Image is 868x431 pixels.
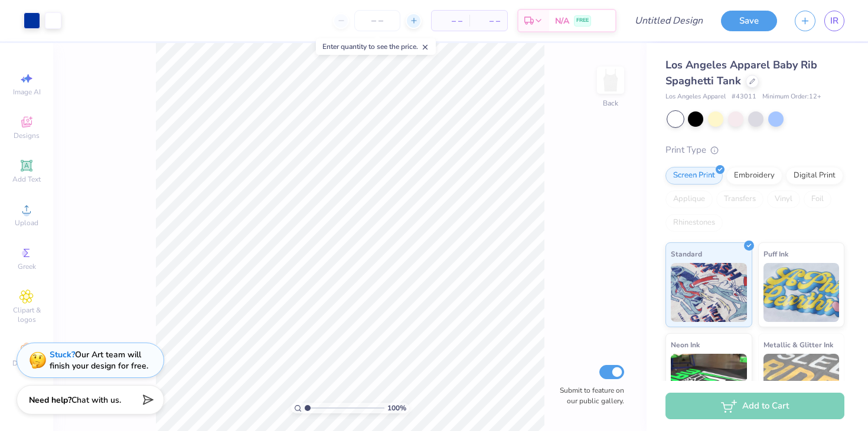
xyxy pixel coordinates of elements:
span: Decorate [12,358,41,368]
span: IR [830,14,838,28]
span: Standard [671,248,702,260]
div: Screen Print [665,167,723,185]
div: Enter quantity to see the price. [316,38,436,55]
button: Save [721,11,777,31]
span: N/A [555,15,569,27]
div: Rhinestones [665,214,723,232]
span: Neon Ink [671,338,700,351]
span: Los Angeles Apparel Baby Rib Spaghetti Tank [665,58,817,88]
div: Print Type [665,143,844,157]
img: Metallic & Glitter Ink [763,354,840,413]
div: Our Art team will finish your design for free. [50,349,148,371]
div: Back [603,98,618,108]
div: Vinyl [767,190,800,208]
img: Back [599,68,622,92]
div: Digital Print [786,167,843,185]
input: Untitled Design [625,9,712,32]
strong: Need help? [29,394,71,406]
span: Upload [15,218,38,228]
span: Clipart & logos [6,305,47,324]
span: Los Angeles Apparel [665,92,726,102]
span: Image AI [13,87,41,97]
span: Minimum Order: 12 + [762,92,821,102]
span: – – [477,15,500,27]
div: Embroidery [726,167,782,185]
span: Greek [18,262,36,271]
span: # 43011 [732,92,756,102]
span: Designs [14,131,40,140]
div: Transfers [716,190,763,208]
span: Add Text [12,175,41,184]
span: Metallic & Glitter Ink [763,338,833,351]
a: IR [824,11,844,31]
span: FREE [576,17,589,25]
span: Chat with us. [71,394,121,406]
span: 100 % [387,403,406,413]
input: – – [354,10,400,31]
strong: Stuck? [50,349,75,360]
img: Neon Ink [671,354,747,413]
div: Applique [665,190,713,208]
span: Puff Ink [763,248,788,260]
img: Puff Ink [763,263,840,322]
label: Submit to feature on our public gallery. [553,385,624,406]
span: – – [439,15,462,27]
img: Standard [671,263,747,322]
div: Foil [804,190,831,208]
